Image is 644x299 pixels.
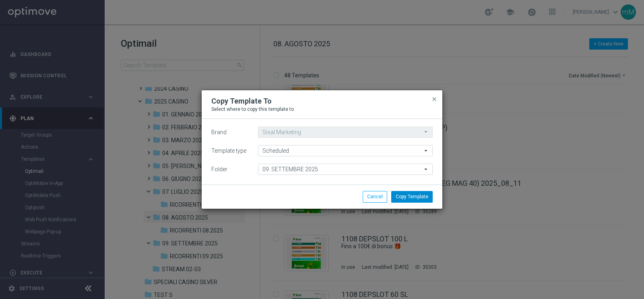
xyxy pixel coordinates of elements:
label: Brand [211,129,227,136]
h2: Copy Template To [211,96,272,106]
label: Template type [211,147,246,154]
i: arrow_drop_down [422,164,430,174]
span: close [431,96,438,102]
label: Folder [211,166,227,173]
button: Copy Template [391,191,433,202]
p: Select where to copy this template to [211,106,433,112]
i: arrow_drop_down [422,127,430,137]
button: Cancel [363,191,387,202]
i: arrow_drop_down [422,145,430,156]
